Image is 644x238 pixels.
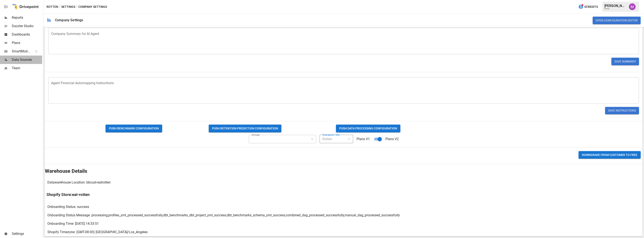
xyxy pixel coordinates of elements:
span: Dashboards [12,32,42,37]
span: Dazzler Studio [12,24,42,29]
p: Onboarding Status Message: processing,profiles_yml_processed_successfully,dbt_benchmarks_dbt_proj... [47,213,400,218]
span: Rotten [322,137,332,141]
img: Umer Muhammed [629,3,636,10]
span: Settings [12,231,42,236]
span: Data Sources [12,57,42,62]
button: PUSH RETENTION PREDICTION CONFIGURATION [209,125,281,132]
label: Sharepoint Site [322,133,339,137]
h3: Shopify Store: eat-rotten [47,192,90,197]
p: Plans V1 [357,137,370,142]
button: Save Instructions [605,107,639,114]
span: Reports [12,15,42,20]
button: Open Configuration Editor [593,17,641,24]
button: Rotten [47,4,58,9]
span: SmartModel [12,49,30,54]
span: Plans [12,40,42,45]
p: Plans V2 [385,137,399,142]
p: Onboarding Status: success [47,204,89,209]
span: ™ [30,48,33,53]
p: Onboarding Time: [DATE] 14:33:51 [47,221,99,226]
div: [PERSON_NAME] [604,4,626,8]
h2: Warehouse Details [45,168,642,174]
button: PUSH BENCHMARK CONFIGURATION [106,125,162,132]
button: Save Summary [611,58,639,65]
span: 0 Credits [584,4,598,9]
div: Rotten [604,8,626,10]
p: Shopify Timezone: (GMT-08:00) [GEOGRAPHIC_DATA]/Los_Angeles [47,230,148,235]
label: Groups [252,133,260,137]
div: / [59,4,60,9]
button: Umer Muhammed [626,1,638,13]
button: 0Credits [577,3,600,11]
button: Downgrade from CUSTOMER to FREE [579,151,641,159]
button: PUSH DATA PROCESSING CONFIGURATION [336,125,400,132]
span: Team [12,66,42,71]
div: Company Settings [55,18,83,22]
button: Settings [61,4,75,9]
div: / [76,4,77,9]
p: Datawarehouse Location: bbcust-eatrotten [47,180,111,185]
